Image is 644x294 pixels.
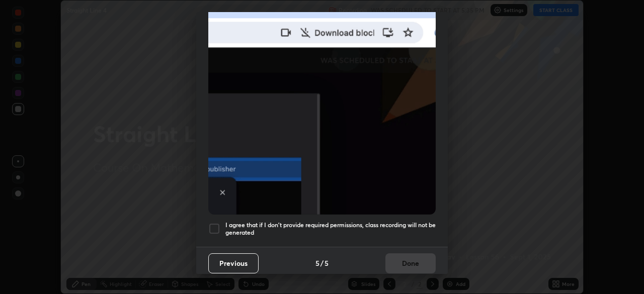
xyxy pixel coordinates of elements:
[225,221,436,237] h5: I agree that if I don't provide required permissions, class recording will not be generated
[315,258,319,268] h4: 5
[325,258,329,268] h4: 5
[320,258,324,268] h4: /
[208,253,259,273] button: Previous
